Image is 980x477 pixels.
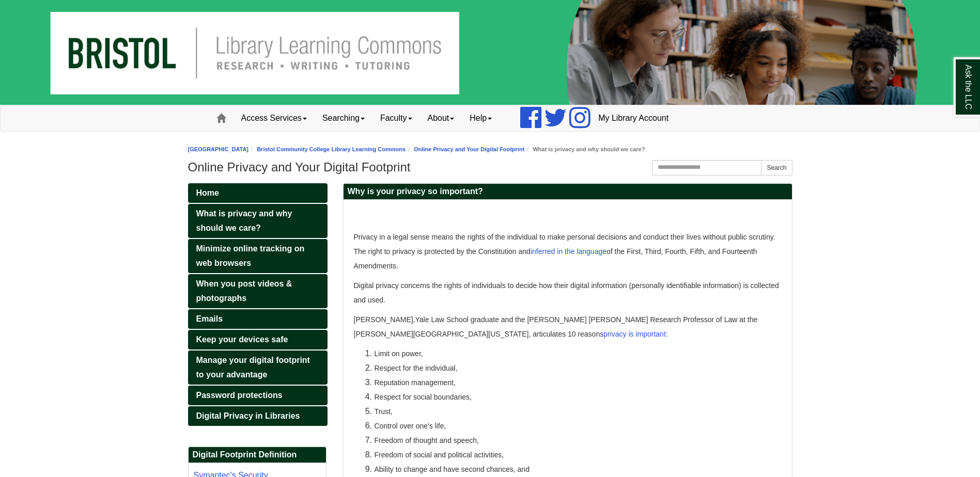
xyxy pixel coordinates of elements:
h2: Digital Footprint Definition [189,447,326,463]
a: privacy is important: [603,330,667,338]
a: Keep your devices safe [188,330,328,349]
a: Bristol Community College Library Learning Commons [257,146,406,152]
span: Freedom of thought and speech, [375,436,479,444]
span: Freedom of social and political activities, [375,451,504,459]
a: Access Services [234,105,315,131]
h2: Why is your privacy so important? [344,184,792,200]
span: Respect for the individual, [375,364,458,372]
span: Trust, [375,407,393,416]
span: [PERSON_NAME],Yale Law School graduate and the [PERSON_NAME] [PERSON_NAME] Research Professor of ... [354,315,758,338]
a: Manage your digital footprint to your advantage [188,351,328,385]
li: What is privacy and why should we care? [524,145,645,154]
span: Digital privacy concerns the rights of individuals to decide how their digital information (perso... [354,281,779,304]
a: [GEOGRAPHIC_DATA] [188,146,249,152]
span: Respect for social boundaries, [375,393,472,401]
a: Help [462,105,500,131]
h1: Online Privacy and Your Digital Footprint [188,160,792,174]
span: Privacy in a legal sense means the rights of the individual to make personal decisions and conduc... [354,233,777,270]
span: Limit on power, [375,349,423,358]
a: When you post videos & photographs [188,274,328,308]
a: Password protections [188,386,328,405]
span: Home [196,188,219,197]
span: Minimize online tracking on web browsers [196,244,305,267]
a: Emails [188,309,328,329]
span: Emails [196,314,223,323]
span: Ability to change and have second chances, and [375,465,530,473]
a: Digital Privacy in Libraries [188,406,328,426]
span: Reputation management, [375,378,456,387]
a: inferred in the language [531,247,606,256]
button: Search [761,160,792,176]
a: Minimize online tracking on web browsers [188,239,328,273]
a: Home [188,183,328,203]
a: Searching [315,105,372,131]
span: Manage your digital footprint to your advantage [196,356,310,379]
span: Digital Privacy in Libraries [196,411,300,420]
a: Online Privacy and Your Digital Footprint [414,146,524,152]
span: Keep your devices safe [196,335,288,344]
span: Password protections [196,391,283,400]
span: When you post videos & photographs [196,279,292,303]
a: What is privacy and why should we care? [188,204,328,238]
a: Faculty [372,105,420,131]
nav: breadcrumb [188,145,792,154]
a: About [420,105,462,131]
a: My Library Account [590,105,676,131]
span: Control over one's life, [375,422,446,430]
span: What is privacy and why should we care? [196,209,292,232]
